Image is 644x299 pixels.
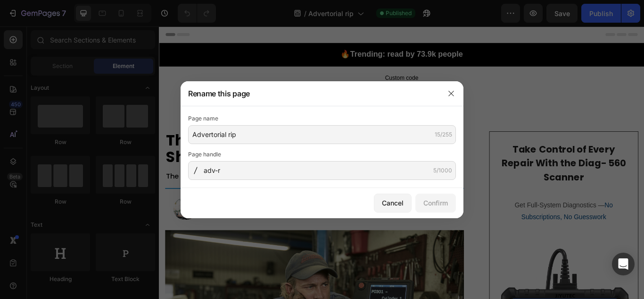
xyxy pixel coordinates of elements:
button: Confirm [415,194,456,213]
strong: 🔥Trending: read by 73.9k people [212,27,355,37]
div: 15/255 [435,130,452,139]
img: gempages_573997155069461355-717f1cfc-283e-49e0-b898-5d14d780c172.jpg [17,200,45,225]
div: Page name [188,114,456,123]
strong: [PERSON_NAME]. N [62,202,135,210]
div: Confirm [423,198,448,208]
span: No Subscriptions, No Guesswork [422,205,528,226]
span: The $2,000 diagnostic power the pros use but without the price tag, apps, or BS. [8,169,333,180]
strong: The One Tool Every Serious DIYer Should Have [8,120,297,164]
strong: Take Control of Every Repair With the Diag- 560 Scanner [399,136,544,183]
span: By [53,202,62,210]
div: 5/1000 [433,166,452,175]
div: Open Intercom Messenger [612,253,635,275]
button: Cancel [374,194,412,213]
p: Get Full-System Diagnostics — [392,202,552,230]
div: Cancel [382,198,404,208]
div: Page handle [188,150,456,159]
h3: Rename this page [188,88,250,99]
span: [DATE] (2 minute read) [53,215,130,223]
